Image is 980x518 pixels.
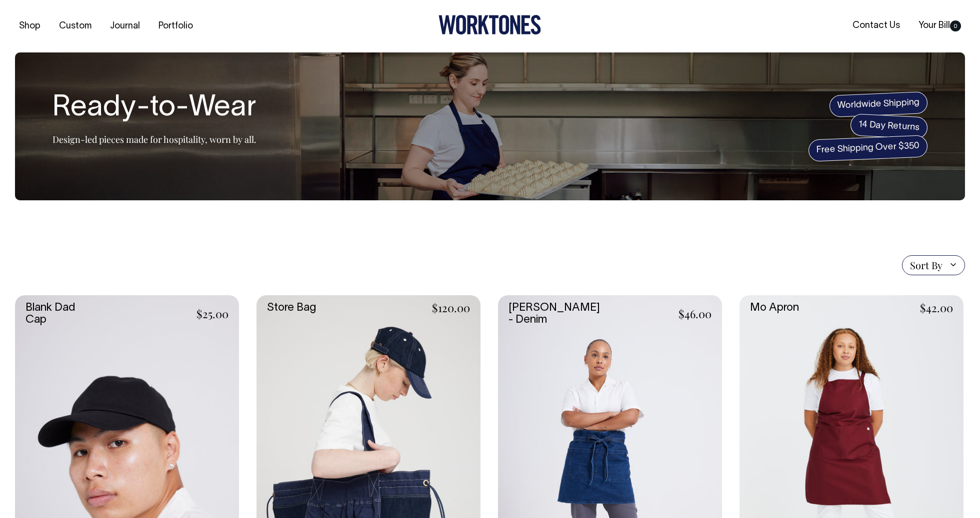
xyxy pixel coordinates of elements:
[154,18,197,34] a: Portfolio
[808,135,928,162] span: Free Shipping Over $350
[850,113,928,139] span: 14 Day Returns
[910,259,942,271] span: Sort By
[950,20,961,31] span: 0
[52,133,256,145] p: Design-led pieces made for hospitality, worn by all.
[829,91,928,117] span: Worldwide Shipping
[55,18,95,34] a: Custom
[848,17,904,34] a: Contact Us
[15,18,44,34] a: Shop
[52,92,256,124] h1: Ready-to-Wear
[914,17,965,34] a: Your Bill0
[106,18,144,34] a: Journal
